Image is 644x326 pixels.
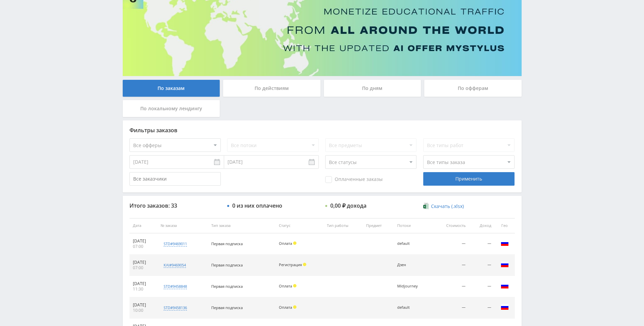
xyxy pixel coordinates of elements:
[293,284,296,287] span: Холд
[164,284,187,289] div: std#9458848
[424,80,522,97] div: По офферам
[276,218,324,233] th: Статус
[129,203,221,209] div: Итого заказов: 33
[133,302,154,308] div: [DATE]
[325,176,383,183] span: Оплаченные заказы
[397,263,428,267] div: Дзен
[432,297,469,319] td: —
[469,218,495,233] th: Доход
[133,308,154,313] div: 10:00
[394,218,432,233] th: Потоки
[279,241,292,246] span: Оплата
[501,260,509,269] img: rus.png
[133,244,154,249] div: 07:00
[123,80,220,97] div: По заказам
[133,238,154,244] div: [DATE]
[223,80,320,97] div: По действиям
[469,233,495,255] td: —
[129,127,515,133] div: Фильтры заказов
[211,284,243,289] span: Первая подписка
[129,172,221,186] input: Все заказчики
[164,305,187,310] div: std#9458136
[133,286,154,292] div: 11:30
[432,218,469,233] th: Стоимость
[423,203,429,209] img: xlsx
[208,218,276,233] th: Тип заказа
[363,218,394,233] th: Предмет
[324,218,363,233] th: Тип работы
[432,255,469,276] td: —
[232,203,282,209] div: 0 из них оплачено
[469,276,495,297] td: —
[397,305,428,310] div: default
[303,263,306,266] span: Холд
[423,172,515,186] div: Применить
[432,233,469,255] td: —
[469,255,495,276] td: —
[501,282,509,290] img: rus.png
[129,218,158,233] th: Дата
[495,218,515,233] th: Гео
[133,281,154,286] div: [DATE]
[211,305,243,310] span: Первая подписка
[293,241,296,245] span: Холд
[397,241,428,246] div: default
[123,100,220,117] div: По локальному лендингу
[330,203,366,209] div: 0,00 ₽ дохода
[432,276,469,297] td: —
[211,241,243,246] span: Первая подписка
[293,305,296,309] span: Холд
[501,303,509,311] img: rus.png
[211,262,243,267] span: Первая подписка
[423,203,464,210] a: Скачать (.xlsx)
[279,283,292,288] span: Оплата
[397,284,428,288] div: Midjourney
[324,80,421,97] div: По дням
[164,262,186,268] div: kai#9469054
[164,241,187,247] div: std#9469011
[157,218,208,233] th: № заказа
[431,204,464,209] span: Скачать (.xlsx)
[501,239,509,247] img: rus.png
[279,262,302,267] span: Регистрация
[279,305,292,310] span: Оплата
[133,260,154,265] div: [DATE]
[469,297,495,319] td: —
[133,265,154,271] div: 07:00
